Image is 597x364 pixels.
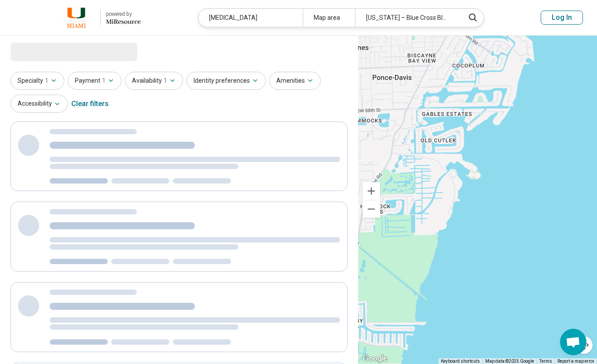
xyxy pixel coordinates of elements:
[125,72,183,90] button: Availability1
[68,72,121,90] button: Payment1
[363,182,380,200] button: Zoom in
[58,7,95,28] img: University of Miami
[164,76,167,85] span: 1
[303,9,355,27] div: Map area
[14,7,141,28] a: University of Miamipowered by
[363,200,380,218] button: Zoom out
[11,43,84,60] span: Loading...
[485,359,534,364] span: Map data ©2025 Google
[269,72,321,90] button: Amenities
[557,359,594,364] a: Report a map error
[198,9,303,27] div: [MEDICAL_DATA]
[102,76,106,85] span: 1
[11,72,64,90] button: Specialty1
[106,10,141,18] div: powered by
[560,329,586,355] a: Open chat
[541,11,583,25] button: Log In
[11,95,68,113] button: Accessibility
[71,93,109,114] div: Clear filters
[187,72,266,90] button: Identity preferences
[539,359,552,364] a: Terms (opens in new tab)
[45,76,48,85] span: 1
[355,9,459,27] div: [US_STATE] – Blue Cross Blue Shield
